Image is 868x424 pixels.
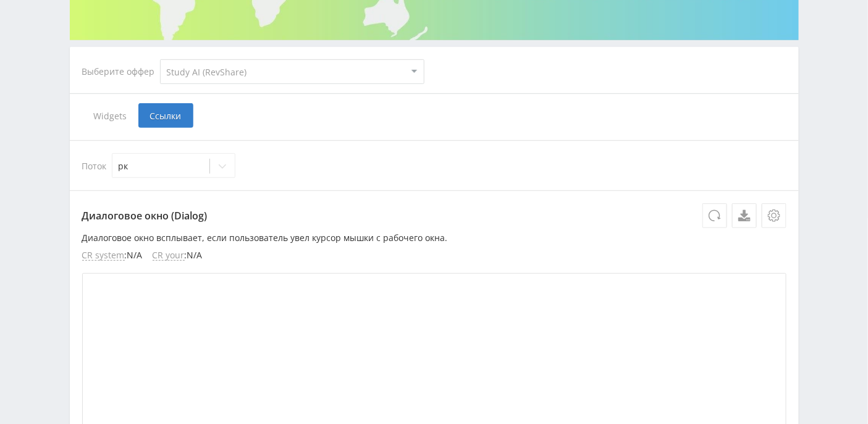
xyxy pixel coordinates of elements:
[82,233,786,243] p: Диалоговое окно всплывает, если пользователь увел курсор мышки с рабочего окна.
[732,203,757,228] a: Скачать
[138,103,193,128] span: Ссылки
[82,67,160,77] div: Выберите оффер
[82,103,138,128] span: Widgets
[762,203,786,228] button: Настройки
[702,203,727,228] button: Обновить
[82,250,125,261] span: CR system
[82,250,143,261] li: : N/A
[153,250,185,261] span: CR your
[82,153,786,178] div: Поток
[153,250,203,261] li: : N/A
[82,203,786,228] p: Диалоговое окно (Dialog)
